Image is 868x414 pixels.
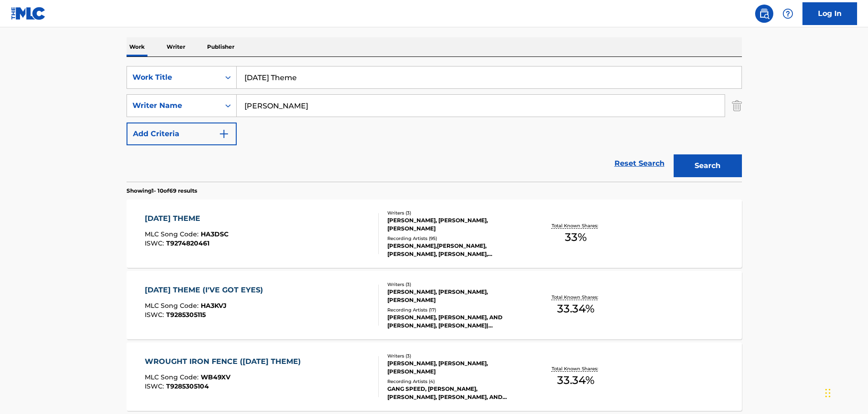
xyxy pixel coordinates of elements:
[552,365,600,372] p: Total Known Shares:
[779,5,797,23] div: Help
[145,302,201,310] span: MLC Song Code :
[610,153,669,174] a: Reset Search
[201,230,228,238] span: HA3DSC
[132,72,214,83] div: Work Title
[387,385,525,401] div: GANG SPEED, [PERSON_NAME], [PERSON_NAME], [PERSON_NAME], AND [PERSON_NAME], [PERSON_NAME],[PERSON...
[387,359,525,376] div: [PERSON_NAME], [PERSON_NAME], [PERSON_NAME]
[145,213,228,224] div: [DATE] THEME
[127,199,742,268] a: [DATE] THEMEMLC Song Code:HA3DSCISWC:T9274820461Writers (3)[PERSON_NAME], [PERSON_NAME], [PERSON_...
[387,378,525,385] div: Recording Artists ( 4 )
[204,37,237,56] p: Publisher
[825,379,831,407] div: Drag
[145,373,201,381] span: MLC Song Code :
[145,239,166,247] span: ISWC :
[387,281,525,288] div: Writers ( 3 )
[387,313,525,330] div: [PERSON_NAME], [PERSON_NAME], AND [PERSON_NAME], [PERSON_NAME]|[PERSON_NAME]|[PERSON_NAME], [PERS...
[127,271,742,339] a: [DATE] THEME (I'VE GOT EYES)MLC Song Code:HA3KVJISWC:T9285305115Writers (3)[PERSON_NAME], [PERSON...
[759,8,770,19] img: search
[387,288,525,304] div: [PERSON_NAME], [PERSON_NAME], [PERSON_NAME]
[755,5,773,23] a: Public Search
[552,294,600,301] p: Total Known Shares:
[166,311,206,319] span: T9285305115
[674,154,742,177] button: Search
[201,302,227,310] span: HA3KVJ
[387,242,525,258] div: [PERSON_NAME],[PERSON_NAME],[PERSON_NAME], [PERSON_NAME], [PERSON_NAME], [PERSON_NAME], [PERSON_N...
[145,311,166,319] span: ISWC :
[127,342,742,411] a: WROUGHT IRON FENCE ([DATE] THEME)MLC Song Code:WB49XVISWC:T9285305104Writers (3)[PERSON_NAME], [P...
[127,37,147,56] p: Work
[145,230,201,238] span: MLC Song Code :
[552,222,600,229] p: Total Known Shares:
[802,2,857,25] a: Log In
[166,239,209,247] span: T9274820461
[218,128,229,139] img: 9d2ae6d4665cec9f34b9.svg
[732,94,742,117] img: Delete Criterion
[132,100,214,111] div: Writer Name
[145,285,268,296] div: [DATE] THEME (I'VE GOT EYES)
[782,8,793,19] img: help
[387,235,525,242] div: Recording Artists ( 95 )
[166,382,209,390] span: T9285305104
[164,37,188,56] p: Writer
[127,123,237,145] button: Add Criteria
[557,372,594,388] span: 33.34 %
[557,301,594,317] span: 33.34 %
[387,210,525,216] div: Writers ( 3 )
[145,382,166,390] span: ISWC :
[127,66,742,182] form: Search Form
[201,373,230,381] span: WB49XV
[11,7,46,20] img: MLC Logo
[387,307,525,313] div: Recording Artists ( 17 )
[565,229,587,245] span: 33 %
[387,353,525,359] div: Writers ( 3 )
[127,187,197,195] p: Showing 1 - 10 of 69 results
[387,216,525,233] div: [PERSON_NAME], [PERSON_NAME], [PERSON_NAME]
[822,370,868,414] iframe: Chat Widget
[145,356,305,367] div: WROUGHT IRON FENCE ([DATE] THEME)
